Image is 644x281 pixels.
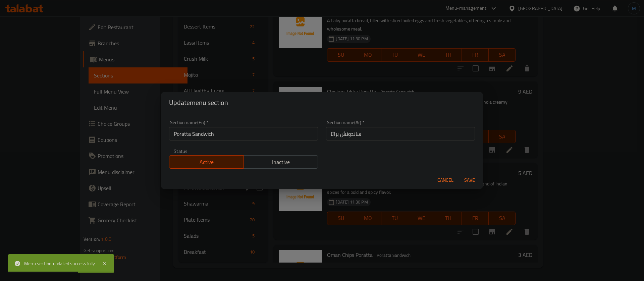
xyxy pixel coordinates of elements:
input: Please enter section name(ar) [326,127,475,140]
span: Cancel [437,176,453,184]
button: Save [459,174,480,186]
div: Menu section updated successfully [24,260,95,267]
button: Cancel [435,174,456,186]
input: Please enter section name(en) [169,127,318,140]
h2: Update menu section [169,97,475,108]
span: Inactive [247,157,316,167]
span: Save [462,176,478,184]
span: Active [172,157,241,167]
button: Active [169,155,244,169]
button: Inactive [244,155,318,169]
